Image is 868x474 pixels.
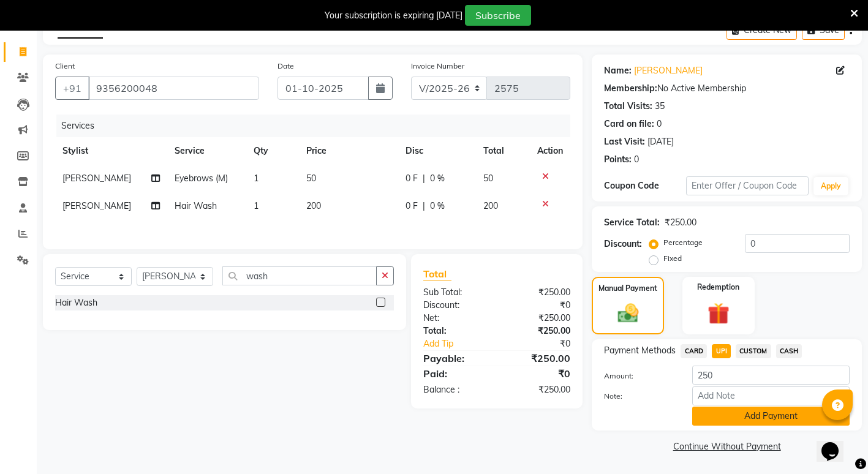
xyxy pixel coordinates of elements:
label: Fixed [663,253,682,264]
div: 0 [657,118,662,130]
th: Disc [398,137,476,165]
span: | [423,172,425,185]
input: Add Note [692,386,850,405]
span: Eyebrows (M) [175,173,228,184]
span: Hair Wash [175,200,217,211]
label: Date [277,61,294,72]
div: Services [56,115,579,137]
span: Total [423,268,451,280]
div: ₹0 [497,366,579,381]
div: Your subscription is expiring [DATE] [325,9,462,22]
a: [PERSON_NAME] [634,64,703,77]
img: _gift.svg [701,300,736,328]
th: Total [476,137,530,165]
div: ₹250.00 [665,216,696,229]
a: Continue Without Payment [594,440,859,453]
div: ₹0 [497,299,579,312]
div: Last Visit: [604,135,645,148]
div: Total Visits: [604,100,652,113]
div: Name: [604,64,632,77]
span: 0 F [406,200,418,213]
span: 50 [483,173,493,184]
div: Balance : [414,383,497,396]
div: Discount: [414,299,497,312]
div: ₹0 [510,337,579,350]
label: Client [55,61,75,72]
span: 0 % [430,172,445,185]
span: 0 F [406,172,418,185]
div: ₹250.00 [497,383,579,396]
label: Invoice Number [411,61,464,72]
div: Total: [414,325,497,337]
div: Card on file: [604,118,654,130]
input: Amount [692,366,850,385]
span: 50 [306,173,316,184]
div: Service Total: [604,216,660,229]
span: 200 [483,200,498,211]
button: Add Payment [692,407,850,426]
th: Qty [246,137,299,165]
div: Points: [604,153,632,166]
div: Payable: [414,351,497,366]
span: 200 [306,200,321,211]
div: Membership: [604,82,657,95]
span: CARD [681,344,707,358]
div: 0 [634,153,639,166]
span: [PERSON_NAME] [62,200,131,211]
label: Percentage [663,237,703,248]
div: [DATE] [647,135,674,148]
span: Payment Methods [604,344,676,357]
div: Net: [414,312,497,325]
div: 35 [655,100,665,113]
input: Search by Name/Mobile/Email/Code [88,77,259,100]
span: [PERSON_NAME] [62,173,131,184]
span: CASH [776,344,802,358]
span: 1 [254,173,259,184]
input: Search or Scan [222,266,377,285]
div: ₹250.00 [497,286,579,299]
span: | [423,200,425,213]
th: Stylist [55,137,167,165]
label: Note: [595,391,683,402]
a: Add Tip [414,337,511,350]
th: Service [167,137,246,165]
span: 0 % [430,200,445,213]
span: 1 [254,200,259,211]
div: Coupon Code [604,179,686,192]
input: Enter Offer / Coupon Code [686,176,809,195]
div: No Active Membership [604,82,850,95]
img: _cash.svg [611,301,645,325]
span: UPI [712,344,731,358]
label: Redemption [697,282,739,293]
div: Sub Total: [414,286,497,299]
div: Discount: [604,238,642,250]
div: ₹250.00 [497,312,579,325]
label: Amount: [595,371,683,382]
div: ₹250.00 [497,325,579,337]
button: +91 [55,77,89,100]
div: ₹250.00 [497,351,579,366]
span: CUSTOM [736,344,771,358]
div: Hair Wash [55,296,97,309]
button: Subscribe [465,5,531,26]
th: Action [530,137,570,165]
div: Paid: [414,366,497,381]
button: Apply [813,177,848,195]
label: Manual Payment [598,283,657,294]
iframe: chat widget [817,425,856,462]
th: Price [299,137,398,165]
